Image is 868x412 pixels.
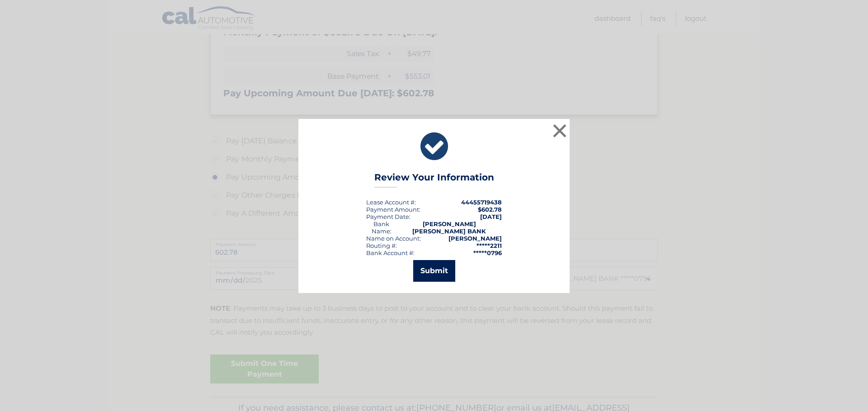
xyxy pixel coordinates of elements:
span: $602.78 [478,206,502,213]
div: Routing #: [366,242,397,249]
strong: 44455719438 [461,199,502,206]
div: Payment Amount: [366,206,420,213]
button: × [551,122,569,140]
div: : [366,213,410,220]
strong: [PERSON_NAME] [448,235,502,242]
strong: [PERSON_NAME] [PERSON_NAME] BANK [412,220,486,235]
span: [DATE] [480,213,502,220]
div: Bank Account #: [366,249,415,256]
div: Bank Name: [366,220,396,235]
button: Submit [413,260,455,282]
h3: Review Your Information [374,172,494,188]
div: Lease Account #: [366,199,416,206]
div: Name on Account: [366,235,421,242]
span: Payment Date [366,213,409,220]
